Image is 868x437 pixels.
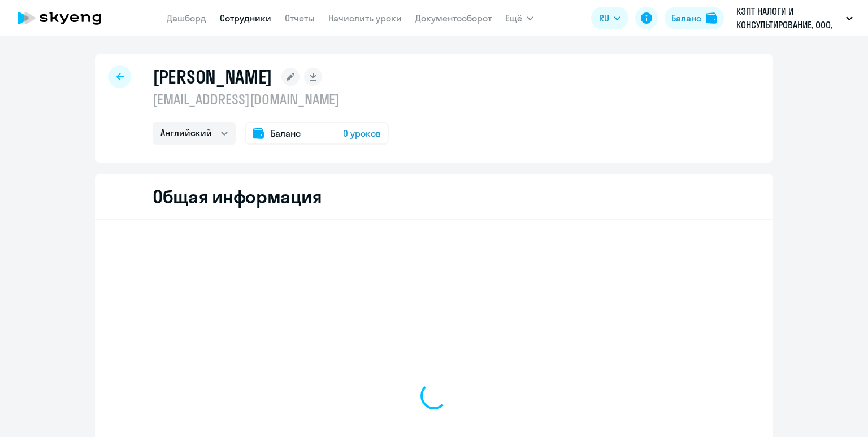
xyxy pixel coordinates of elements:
[271,126,301,140] span: Баланс
[167,12,206,24] a: Дашборд
[220,12,271,24] a: Сотрудники
[591,7,628,29] button: RU
[153,65,272,88] h1: [PERSON_NAME]
[153,90,389,108] p: [EMAIL_ADDRESS][DOMAIN_NAME]
[706,12,717,24] img: balance
[343,126,381,140] span: 0 уроков
[599,11,609,25] span: RU
[415,12,492,24] a: Документооборот
[671,11,701,25] div: Баланс
[505,7,533,29] button: Ещё
[153,185,322,208] h2: Общая информация
[505,11,522,25] span: Ещё
[736,5,841,32] p: КЭПТ НАЛОГИ И КОНСУЛЬТИРОВАНИЕ, ООО, Договор 2025 постоплата
[285,12,315,24] a: Отчеты
[328,12,402,24] a: Начислить уроки
[731,5,858,32] button: КЭПТ НАЛОГИ И КОНСУЛЬТИРОВАНИЕ, ООО, Договор 2025 постоплата
[665,7,724,29] button: Балансbalance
